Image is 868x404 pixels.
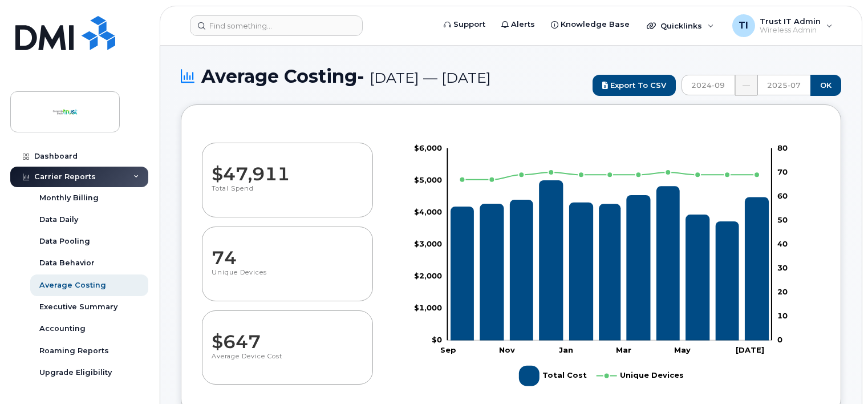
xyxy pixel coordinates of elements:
[212,184,362,205] p: Total Spend
[370,69,491,86] span: [DATE] — [DATE]
[414,240,442,249] g: $0
[440,346,456,355] tspan: Sep
[810,75,841,96] input: OK
[414,143,442,152] g: $0
[778,191,788,200] tspan: 60
[757,75,811,95] input: TO
[414,304,442,313] g: $0
[451,180,769,341] g: Total Cost
[778,215,788,224] tspan: 50
[682,75,735,95] input: FROM
[414,143,788,391] g: Chart
[212,352,363,373] p: Average Device Cost
[432,336,442,345] tspan: $0
[414,240,442,249] tspan: $3,000
[593,75,676,96] a: Export to CSV
[212,320,363,352] dd: $647
[674,346,691,355] tspan: May
[201,66,491,86] span: Average Costing
[616,346,631,355] tspan: Mar
[778,312,788,321] tspan: 10
[778,336,783,345] tspan: 0
[778,264,788,273] tspan: 30
[736,346,764,355] tspan: [DATE]
[414,143,442,152] tspan: $6,000
[357,65,364,87] span: -
[778,240,788,249] tspan: 40
[414,304,442,313] tspan: $1,000
[519,361,587,391] g: Total Cost
[212,152,362,184] dd: $47,911
[414,272,442,281] tspan: $2,000
[212,268,362,289] p: Unique Devices
[735,75,757,96] div: —
[559,346,573,355] tspan: Jan
[414,175,442,184] tspan: $5,000
[597,361,684,391] g: Unique Devices
[414,175,442,184] g: $0
[519,361,684,391] g: Legend
[414,207,442,216] tspan: $4,000
[778,288,788,297] tspan: 20
[778,143,788,152] tspan: 80
[499,346,515,355] tspan: Nov
[414,207,442,216] g: $0
[778,167,788,176] tspan: 70
[212,236,362,268] dd: 74
[414,272,442,281] g: $0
